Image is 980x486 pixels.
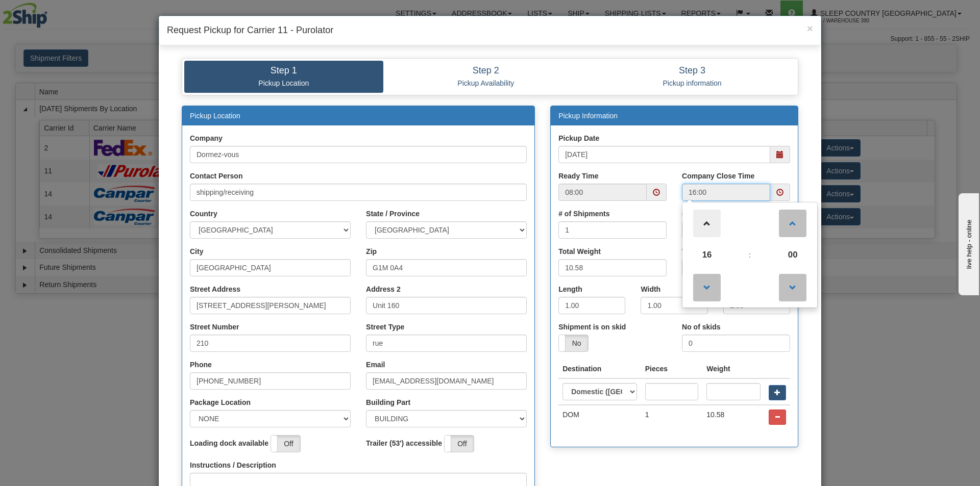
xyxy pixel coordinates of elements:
[682,171,754,181] label: Company Close Time
[807,22,813,34] span: ×
[366,246,377,257] label: Zip
[589,61,796,93] a: Step 3 Pickup information
[167,24,813,37] h4: Request Pickup for Carrier 11 - Purolator
[558,171,598,181] label: Ready Time
[779,241,806,269] span: Pick Minute
[558,112,618,120] a: Pickup Information
[596,79,788,88] p: Pickup information
[366,360,385,370] label: Email
[702,360,765,378] th: Weight
[190,209,217,219] label: Country
[445,436,474,452] label: Off
[778,269,808,305] a: Decrement Minute
[366,322,404,332] label: Street Type
[692,204,722,241] a: Increment Hour
[682,322,720,332] label: No of skids
[190,133,223,143] label: Company
[190,460,276,470] label: Instructions / Description
[702,405,765,429] td: 10.58
[190,397,251,407] label: Package Location
[190,284,240,294] label: Street Address
[190,112,240,120] a: Pickup Location
[391,79,581,88] p: Pickup Availability
[184,61,383,93] a: Step 1 Pickup Location
[190,438,268,448] label: Loading dock available
[366,284,401,294] label: Address 2
[391,66,581,76] h4: Step 2
[729,241,770,269] td: :
[558,209,609,219] label: # of Shipments
[807,23,813,34] button: Close
[641,360,702,378] th: Pieces
[8,9,94,16] div: live help - online
[693,241,721,269] span: Pick Hour
[641,405,702,429] td: 1
[190,171,242,181] label: Contact Person
[192,66,376,76] h4: Step 1
[558,360,641,378] th: Destination
[558,405,641,429] td: DOM
[558,322,626,332] label: Shipment is on skid
[190,246,203,257] label: City
[190,322,239,332] label: Street Number
[692,269,722,305] a: Decrement Hour
[190,360,212,370] label: Phone
[366,438,442,448] label: Trailer (53') accessible
[366,209,420,219] label: State / Province
[558,284,582,294] label: Length
[558,246,601,257] label: Total Weight
[559,335,588,351] label: No
[271,436,300,452] label: Off
[596,66,788,76] h4: Step 3
[366,397,410,407] label: Building Part
[778,204,808,241] a: Increment Minute
[641,284,660,294] label: Width
[383,61,589,93] a: Step 2 Pickup Availability
[957,191,979,295] iframe: chat widget
[192,79,376,88] p: Pickup Location
[558,133,599,143] label: Pickup Date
